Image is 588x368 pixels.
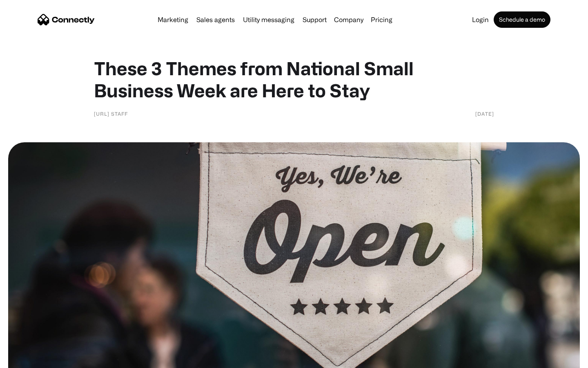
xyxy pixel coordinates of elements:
[8,354,49,365] aside: Language selected: English
[299,16,330,23] a: Support
[16,354,49,365] ul: Language list
[94,110,128,118] div: [URL] Staff
[475,110,494,118] div: [DATE]
[334,14,363,25] div: Company
[240,16,298,23] a: Utility messaging
[367,16,396,23] a: Pricing
[469,16,492,23] a: Login
[193,16,238,23] a: Sales agents
[154,16,192,23] a: Marketing
[494,11,550,28] a: Schedule a demo
[94,57,494,101] h1: These 3 Themes from National Small Business Week are Here to Stay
